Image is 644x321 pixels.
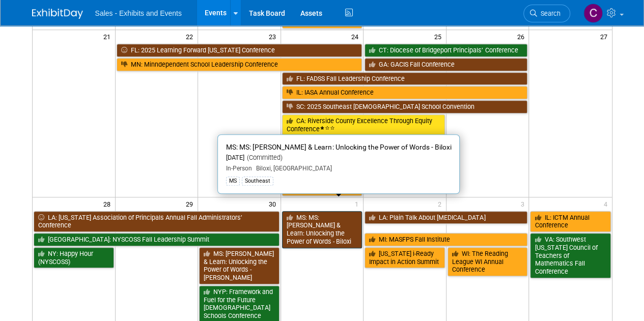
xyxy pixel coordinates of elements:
div: MS [226,177,240,186]
a: MI: MASFPS Fall Institute [365,233,527,246]
img: Christine Lurz [583,4,603,23]
a: MS: [PERSON_NAME] & Learn: Unlocking the Power of Words - [PERSON_NAME] [199,247,279,284]
a: CA: Riverside County Excellence Through Equity Conference [282,114,445,135]
div: [DATE] [226,154,451,162]
a: WI: The Reading League WI Annual Conference [447,247,528,276]
span: 4 [603,197,612,210]
a: SC: 2025 Southeast [DEMOGRAPHIC_DATA] School Convention [282,100,528,113]
span: 21 [102,30,115,43]
a: FL: 2025 Learning Forward [US_STATE] Conference [117,44,362,57]
a: VA: Southwest [US_STATE] Council of Teachers of Mathematics Fall Conference [530,233,610,278]
a: [GEOGRAPHIC_DATA]: NYSCOSS Fall Leadership Summit [34,233,279,246]
a: MN: Minndependent School Leadership Conference [117,58,362,71]
span: 23 [268,30,281,43]
span: (Committed) [244,154,283,161]
span: In-Person [226,165,252,172]
a: FL: FADSS Fall Leadership Conference [282,72,528,85]
a: NY: Happy Hour (NYSCOSS) [34,247,114,268]
span: 25 [433,30,446,43]
img: ExhibitDay [32,9,83,19]
a: GA: GACIS Fall Conference [365,58,527,71]
span: 30 [268,197,281,210]
a: IL: ICTM Annual Conference [530,211,610,232]
a: Search [523,5,570,22]
span: 28 [102,197,115,210]
span: 27 [599,30,612,43]
a: IL: IASA Annual Conference [282,86,528,99]
a: LA: Plain Talk About [MEDICAL_DATA] [365,211,527,224]
span: 1 [354,197,363,210]
span: 29 [185,197,198,210]
a: MS: MS: [PERSON_NAME] & Learn: Unlocking the Power of Words - Biloxi [282,211,362,248]
span: 26 [516,30,528,43]
span: 2 [437,197,446,210]
a: CT: Diocese of Bridgeport Principals’ Conference [365,44,527,57]
span: 24 [350,30,363,43]
a: LA: [US_STATE] Association of Principals Annual Fall Administrators’ Conference [34,211,279,232]
span: Sales - Exhibits and Events [95,9,182,17]
span: 3 [519,197,528,210]
span: Biloxi, [GEOGRAPHIC_DATA] [252,165,332,172]
a: [US_STATE] i-Ready Impact in Action Summit [365,247,445,268]
span: Search [537,10,561,17]
span: MS: MS: [PERSON_NAME] & Learn: Unlocking the Power of Words - Biloxi [226,143,451,151]
span: 22 [185,30,198,43]
div: Southeast [242,177,273,186]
